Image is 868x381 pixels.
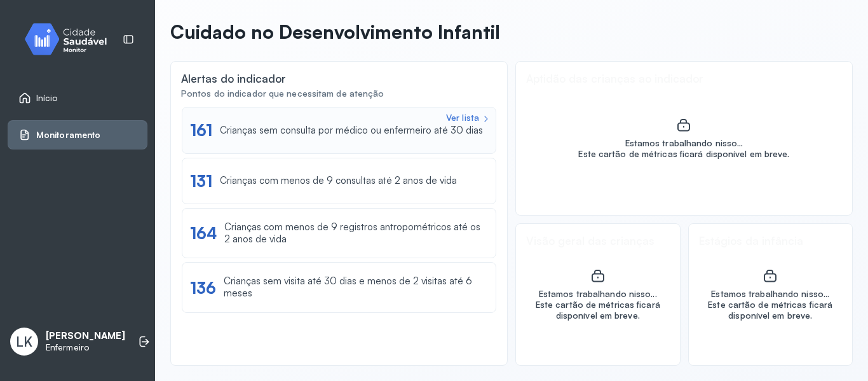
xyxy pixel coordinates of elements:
div: Alertas do indicador [181,72,286,85]
div: Estamos trabalhando nisso... [696,289,845,300]
div: 131 [190,171,212,191]
span: Início [36,93,58,104]
p: Cuidado no Desenvolvimento Infantil [170,20,500,43]
div: Crianças com menos de 9 consultas até 2 anos de vida [220,175,457,187]
div: Crianças com menos de 9 registros antropométricos até os 2 anos de vida [224,221,488,246]
div: Crianças sem consulta por médico ou enfermeiro até 30 dias [220,125,483,137]
p: Enfermeiro [46,342,125,353]
span: LK [16,333,32,350]
p: [PERSON_NAME] [46,330,125,342]
div: Este cartão de métricas ficará disponível em breve. [578,149,789,160]
div: 164 [190,223,217,243]
img: monitor.svg [13,20,128,58]
div: Este cartão de métricas ficará disponível em breve. [524,300,672,321]
a: Monitoramento [18,128,137,141]
div: Estamos trabalhando nisso... [578,138,789,149]
div: 161 [190,120,212,140]
div: Estamos trabalhando nisso... [524,289,672,300]
div: Crianças sem visita até 30 dias e menos de 2 visitas até 6 meses [224,275,488,300]
span: Monitoramento [36,130,100,141]
div: Este cartão de métricas ficará disponível em breve. [696,300,845,321]
div: Ver lista [446,113,479,123]
div: Pontos do indicador que necessitam de atenção [181,88,497,99]
div: 136 [190,278,216,298]
a: Início [18,92,137,104]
